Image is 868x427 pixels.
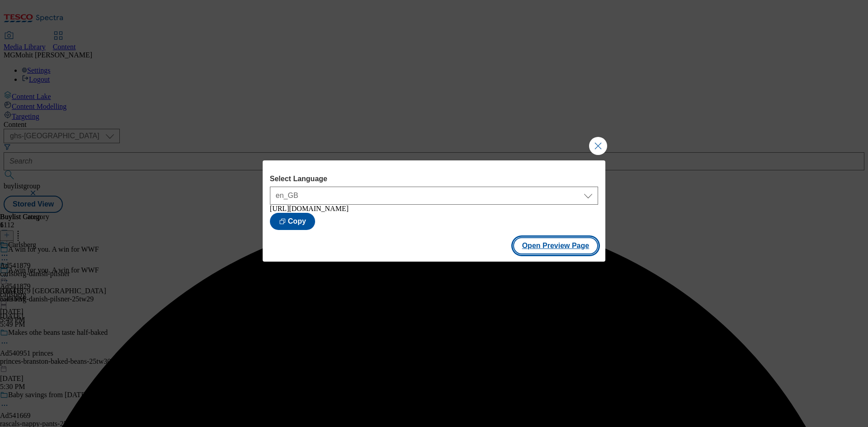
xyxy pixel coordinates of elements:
[263,160,605,262] div: Modal
[589,137,607,155] button: Close Modal
[270,175,598,183] label: Select Language
[513,237,599,254] button: Open Preview Page
[270,205,598,213] div: [URL][DOMAIN_NAME]
[270,213,315,230] button: Copy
